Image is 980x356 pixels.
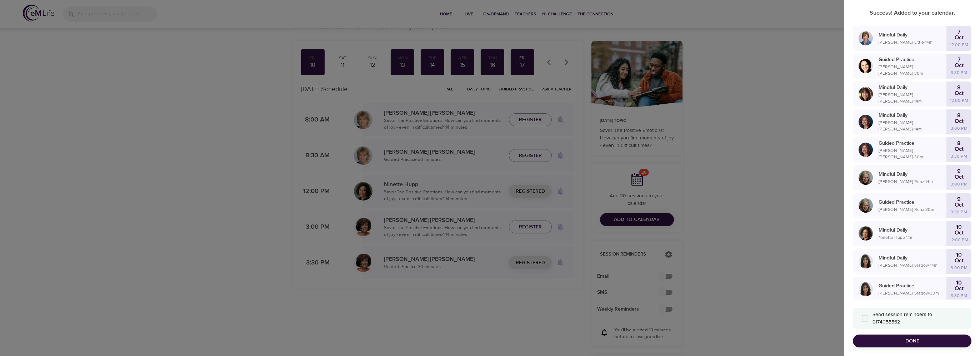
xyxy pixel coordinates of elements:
p: [PERSON_NAME] [PERSON_NAME] · 14 m [879,92,946,104]
p: 8 [957,113,961,118]
p: Guided Practice [879,199,946,206]
img: Andrea_Lieberstein-min.jpg [859,87,873,101]
img: Elaine_Smookler-min.jpg [859,143,873,157]
p: Mindful Daily [879,112,946,119]
img: Lara_Sragow-min.jpg [859,282,873,296]
p: 7 [957,29,961,35]
img: Diane_Renz-min.jpg [859,198,873,213]
p: 12:00 PM [950,237,968,243]
img: Elaine_Smookler-min.jpg [859,115,873,129]
p: 10 [956,280,962,286]
p: 3:00 PM [951,264,967,271]
span: Done [859,337,966,346]
p: Oct [955,286,964,291]
p: 3:30 PM [951,153,967,159]
span: Send session reminders to 9174055562 [872,311,957,326]
p: 8 [957,140,961,146]
img: Lara_Sragow-min.jpg [859,254,873,268]
p: Oct [955,258,964,263]
p: Guided Practice [879,56,946,64]
p: Oct [955,174,964,180]
p: Oct [955,90,964,96]
p: 9 [957,196,961,202]
p: 10 [956,252,962,258]
p: 12:00 PM [950,97,968,104]
p: Oct [955,63,964,68]
p: [PERSON_NAME] Little · 14 m [879,39,946,45]
p: [PERSON_NAME] Sragow · 30 m [879,290,946,296]
img: Laurie_Weisman-min.jpg [859,59,873,73]
p: 3:00 PM [951,125,967,132]
p: Oct [955,146,964,152]
p: Ninette Hupp · 14 m [879,234,946,241]
p: 3:30 PM [951,69,967,76]
p: 3:30 PM [951,292,967,299]
p: Mindful Daily [879,227,946,234]
p: 3:30 PM [951,209,967,215]
p: Oct [955,35,964,40]
p: Oct [955,202,964,208]
p: Mindful Daily [879,31,946,39]
p: [PERSON_NAME] [PERSON_NAME] · 30 m [879,64,946,76]
p: [PERSON_NAME] Renz · 14 m [879,178,946,185]
p: 10 [956,224,962,230]
p: Guided Practice [879,140,946,147]
img: Kerry_Little_Headshot_min.jpg [859,31,873,45]
p: Success! Added to your calendar. [853,9,971,17]
p: 9 [957,168,961,174]
p: [PERSON_NAME] [PERSON_NAME] · 14 m [879,119,946,132]
button: Done [853,335,971,348]
p: 12:00 PM [950,41,968,48]
p: Mindful Daily [879,84,946,92]
p: [PERSON_NAME] Sragow · 14 m [879,262,946,268]
p: 7 [957,57,961,63]
p: 8 [957,85,961,90]
p: Mindful Daily [879,254,946,262]
p: [PERSON_NAME] Renz · 30 m [879,206,946,213]
p: Guided Practice [879,282,946,290]
p: Oct [955,118,964,124]
p: [PERSON_NAME] [PERSON_NAME] · 30 m [879,147,946,160]
img: Diane_Renz-min.jpg [859,170,873,185]
p: Mindful Daily [879,171,946,178]
img: Ninette_Hupp-min.jpg [859,226,873,241]
p: Oct [955,230,964,236]
p: 3:00 PM [951,181,967,187]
